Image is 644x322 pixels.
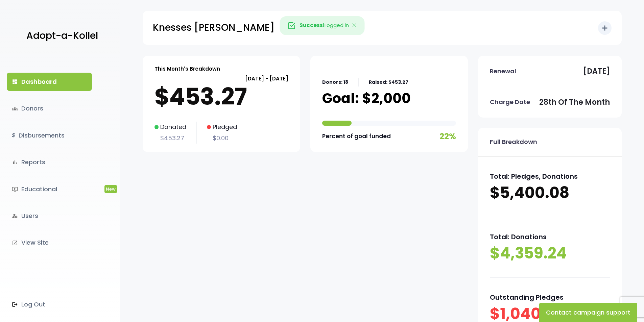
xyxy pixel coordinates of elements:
p: [DATE] - [DATE] [154,74,288,83]
p: Adopt-a-Kollel [26,27,98,44]
p: Charge Date [490,97,530,107]
p: $4,359.24 [490,243,610,264]
p: Pledged [207,122,237,132]
p: Total: Pledges, Donations [490,170,610,182]
p: Knesses [PERSON_NAME] [153,19,275,36]
a: groupsDonors [7,99,92,118]
i: add [601,24,609,32]
button: Close [345,17,364,35]
span: groups [12,106,18,112]
p: Raised: $453.27 [369,78,408,86]
p: 22% [439,129,456,144]
p: Outstanding Pledges [490,291,610,303]
p: This Month's Breakdown [154,64,220,73]
p: $453.27 [154,133,186,144]
a: Visit Site [278,21,304,34]
p: Total: Donations [490,231,610,243]
i: $ [12,131,15,141]
i: dashboard [12,79,18,85]
p: 28th of the month [539,96,610,109]
div: Logged in [280,16,364,35]
strong: Success! [300,22,325,29]
i: manage_accounts [12,213,18,219]
span: New [104,185,117,193]
a: $Disbursements [7,126,92,145]
p: Donors: 18 [322,78,348,86]
button: Contact campaign support [539,303,637,322]
button: add [598,21,612,35]
a: dashboardDashboard [7,73,92,91]
i: ondemand_video [12,186,18,192]
p: Renewal [490,66,516,77]
p: $453.27 [154,83,288,110]
a: launchView Site [7,233,92,252]
p: Percent of goal funded [322,131,391,142]
p: Donated [154,122,186,132]
a: bar_chartReports [7,153,92,171]
p: Full Breakdown [490,137,537,147]
i: bar_chart [12,159,18,165]
p: [DATE] [583,65,610,78]
i: launch [12,240,18,246]
a: manage_accountsUsers [7,207,92,225]
p: $5,400.08 [490,182,610,203]
p: $0.00 [207,133,237,144]
p: Goal: $2,000 [322,90,411,107]
a: Adopt-a-Kollel [23,20,98,52]
a: ondemand_videoEducationalNew [7,180,92,198]
a: Log Out [7,295,92,314]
